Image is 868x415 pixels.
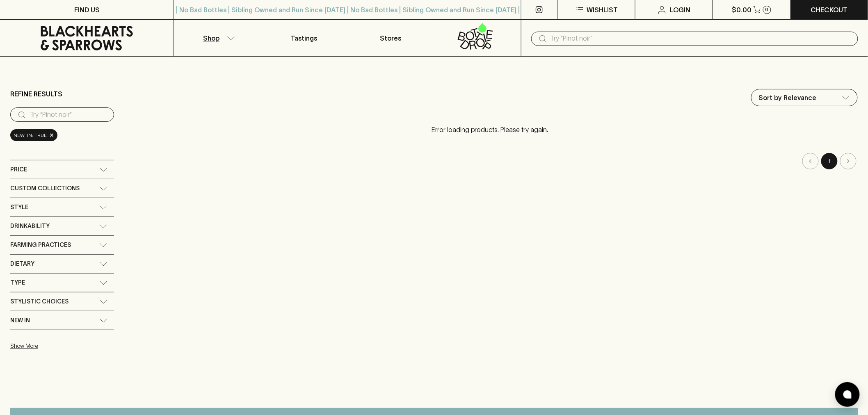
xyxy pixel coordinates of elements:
[670,5,691,15] p: Login
[732,5,752,15] p: $0.00
[174,20,260,56] button: Shop
[843,390,852,399] img: bubble-icon
[587,5,618,15] p: Wishlist
[821,153,838,169] button: page 1
[74,5,100,15] p: FIND US
[10,179,114,198] div: Custom Collections
[14,131,47,139] span: new-in: true
[10,221,50,231] span: Drinkability
[10,259,34,269] span: Dietary
[10,337,118,354] button: Show More
[10,183,80,194] span: Custom Collections
[291,33,317,43] p: Tastings
[10,274,114,292] div: Type
[759,93,817,103] p: Sort by Relevance
[811,5,848,15] p: Checkout
[10,278,25,288] span: Type
[49,131,54,139] span: ×
[203,33,219,43] p: Shop
[10,164,27,175] span: Price
[122,153,858,169] nav: pagination navigation
[10,236,114,254] div: Farming Practices
[10,311,114,330] div: New In
[122,116,858,143] p: Error loading products. Please try again.
[10,160,114,179] div: Price
[10,315,30,326] span: New In
[10,198,114,217] div: Style
[10,202,28,212] span: Style
[752,89,857,106] div: Sort by Relevance
[10,255,114,273] div: Dietary
[261,20,347,56] a: Tastings
[765,7,769,12] p: 0
[10,240,71,250] span: Farming Practices
[10,292,114,311] div: Stylistic Choices
[10,296,69,307] span: Stylistic Choices
[10,89,62,99] p: Refine Results
[551,32,852,45] input: Try "Pinot noir"
[30,108,107,121] input: Try “Pinot noir”
[380,33,402,43] p: Stores
[347,20,434,56] a: Stores
[10,217,114,235] div: Drinkability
